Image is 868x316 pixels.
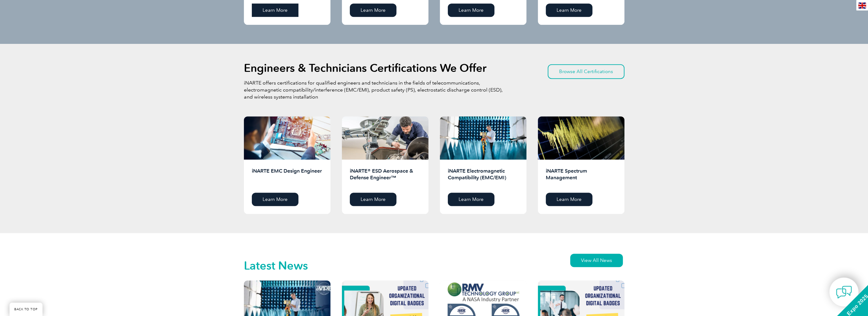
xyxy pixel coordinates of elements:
[546,168,617,188] h2: iNARTE Spectrum Management
[448,168,519,188] h2: iNARTE Electromagnetic Compatibility (EMC/EMI)
[570,254,623,267] a: View All News
[10,303,42,316] a: BACK TO TOP
[448,3,494,17] a: Learn More
[350,168,421,188] h2: iNARTE® ESD Aerospace & Defense Engineer™
[244,79,504,100] p: iNARTE offers certifications for qualified engineers and technicians in the fields of telecommuni...
[546,193,592,206] a: Learn More
[252,193,298,206] a: Learn More
[858,3,866,9] img: en
[448,193,494,206] a: Learn More
[350,193,396,206] a: Learn More
[252,3,298,17] a: Learn More
[546,3,592,17] a: Learn More
[548,64,624,79] a: Browse All Certifications
[244,63,486,73] h2: Engineers & Technicians Certifications We Offer
[350,3,396,17] a: Learn More
[836,284,852,300] img: contact-chat.png
[252,168,323,188] h2: iNARTE EMC Design Engineer
[244,261,308,271] h2: Latest News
